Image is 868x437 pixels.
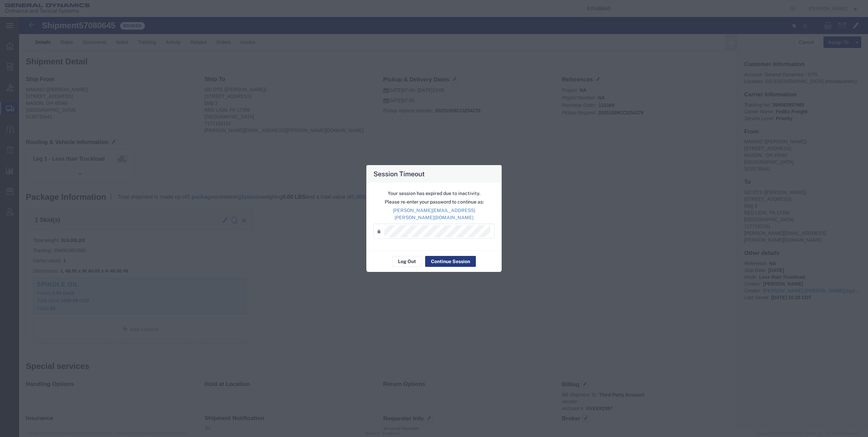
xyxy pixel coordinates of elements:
[373,198,495,206] p: Please re-enter your password to continue as:
[373,169,425,179] h4: Session Timeout
[373,207,495,221] p: [PERSON_NAME][EMAIL_ADDRESS][PERSON_NAME][DOMAIN_NAME]
[373,190,495,197] p: Your session has expired due to inactivity.
[425,256,476,267] button: Continue Session
[392,256,422,267] button: Log Out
